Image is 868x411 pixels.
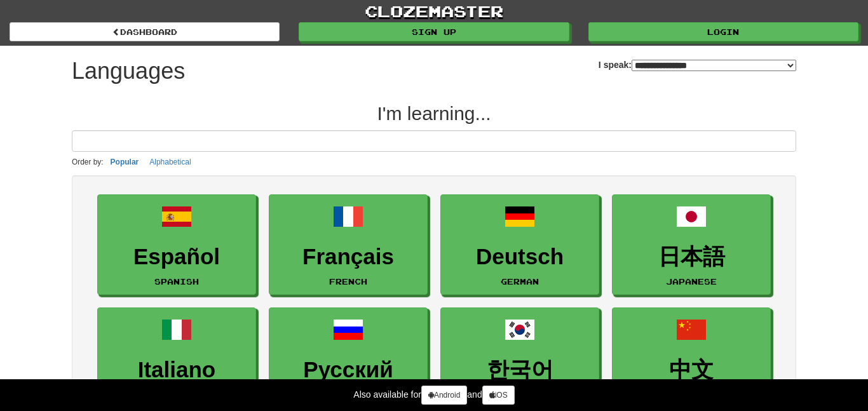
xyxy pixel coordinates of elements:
a: EspañolSpanish [97,194,256,295]
small: Japanese [666,277,717,286]
label: I speak: [599,58,796,71]
h1: Languages [72,58,185,84]
h3: Italiano [104,358,249,382]
h3: 한국어 [447,358,592,382]
a: РусскийRussian [269,307,428,408]
h3: Français [276,245,421,269]
a: dashboard [10,22,280,41]
h3: Deutsch [447,245,592,269]
a: 中文Mandarin Chinese [612,307,771,408]
a: Login [588,22,858,41]
h3: Español [104,245,249,269]
a: 한국어[DEMOGRAPHIC_DATA] [440,307,599,408]
a: DeutschGerman [440,194,599,295]
h3: 中文 [619,358,764,382]
a: FrançaisFrench [269,194,428,295]
a: iOS [482,386,515,405]
a: ItalianoItalian [97,307,256,408]
h2: I'm learning... [72,103,796,124]
a: Sign up [299,22,569,41]
small: Order by: [72,158,104,166]
h3: Русский [276,358,421,382]
small: Spanish [154,277,199,286]
button: Alphabetical [146,155,194,169]
small: French [329,277,367,286]
a: 日本語Japanese [612,194,771,295]
small: German [501,277,539,286]
a: Android [421,386,467,405]
button: Popular [107,155,143,169]
select: I speak: [632,60,796,71]
h3: 日本語 [619,245,764,269]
